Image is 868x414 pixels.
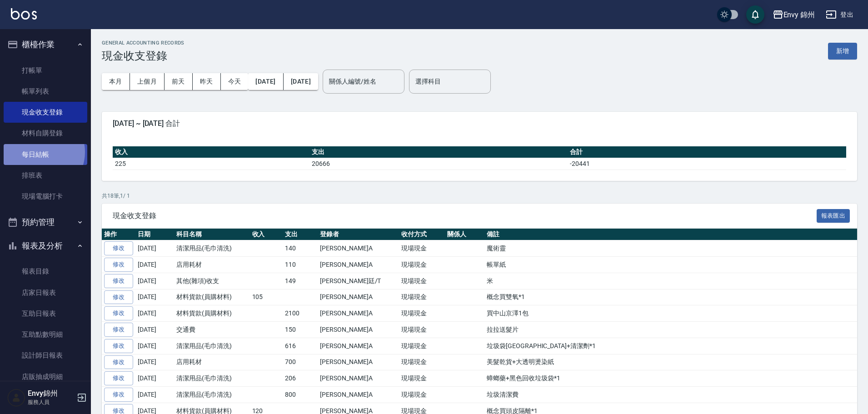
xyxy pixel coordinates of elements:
[28,389,74,398] h5: Envy錦州
[568,158,846,170] td: -20441
[104,371,133,385] a: 修改
[817,209,850,223] button: 報表匯出
[484,273,857,289] td: 米
[135,229,174,240] th: 日期
[4,366,87,387] a: 店販抽成明細
[4,123,87,144] a: 材料自購登錄
[283,354,318,370] td: 700
[4,234,87,258] button: 報表及分析
[318,338,399,354] td: [PERSON_NAME]A
[174,240,250,257] td: 清潔用品(毛巾清洗)
[4,282,87,303] a: 店家日報表
[318,370,399,387] td: [PERSON_NAME]A
[568,146,846,158] th: 合計
[399,305,445,322] td: 現場現金
[104,323,133,337] a: 修改
[135,240,174,257] td: [DATE]
[174,387,250,403] td: 清潔用品(毛巾清洗)
[135,273,174,289] td: [DATE]
[399,229,445,240] th: 收付方式
[135,289,174,305] td: [DATE]
[318,229,399,240] th: 登錄者
[4,303,87,324] a: 互助日報表
[484,305,857,322] td: 買中山京澤1包
[193,73,221,90] button: 昨天
[174,229,250,240] th: 科目名稱
[174,338,250,354] td: 清潔用品(毛巾清洗)
[174,273,250,289] td: 其他(雜項)收支
[399,354,445,370] td: 現場現金
[822,6,857,23] button: 登出
[7,389,25,407] img: Person
[104,274,133,288] a: 修改
[4,144,87,165] a: 每日結帳
[484,289,857,305] td: 概念買雙氧*1
[135,338,174,354] td: [DATE]
[104,388,133,402] a: 修改
[104,339,133,353] a: 修改
[283,240,318,257] td: 140
[104,241,133,255] a: 修改
[283,305,318,322] td: 2100
[11,8,37,20] img: Logo
[250,229,283,240] th: 收入
[828,43,857,60] button: 新增
[135,305,174,322] td: [DATE]
[318,354,399,370] td: [PERSON_NAME]A
[309,146,568,158] th: 支出
[174,322,250,338] td: 交通費
[318,240,399,257] td: [PERSON_NAME]A
[4,261,87,282] a: 報表目錄
[318,289,399,305] td: [PERSON_NAME]A
[4,102,87,123] a: 現金收支登錄
[4,33,87,56] button: 櫃檯作業
[399,289,445,305] td: 現場現金
[283,257,318,273] td: 110
[283,338,318,354] td: 616
[4,60,87,81] a: 打帳單
[113,211,817,220] span: 現金收支登錄
[174,354,250,370] td: 店用耗材
[445,229,484,240] th: 關係人
[769,5,819,24] button: Envy 錦州
[817,211,850,219] a: 報表匯出
[318,387,399,403] td: [PERSON_NAME]A
[102,73,130,90] button: 本月
[484,370,857,387] td: 蟑螂藥+黑色回收垃圾袋*1
[399,322,445,338] td: 現場現金
[28,398,74,406] p: 服務人員
[104,290,133,304] a: 修改
[104,258,133,272] a: 修改
[484,322,857,338] td: 拉拉送髮片
[104,306,133,320] a: 修改
[113,146,309,158] th: 收入
[135,370,174,387] td: [DATE]
[283,387,318,403] td: 800
[318,305,399,322] td: [PERSON_NAME]A
[399,257,445,273] td: 現場現金
[4,81,87,102] a: 帳單列表
[4,210,87,234] button: 預約管理
[828,46,857,55] a: 新增
[135,387,174,403] td: [DATE]
[484,240,857,257] td: 魔術靈
[399,387,445,403] td: 現場現金
[174,370,250,387] td: 清潔用品(毛巾清洗)
[250,289,283,305] td: 105
[135,257,174,273] td: [DATE]
[4,186,87,207] a: 現場電腦打卡
[399,370,445,387] td: 現場現金
[102,40,185,46] h2: GENERAL ACCOUNTING RECORDS
[484,229,857,240] th: 備註
[130,73,165,90] button: 上個月
[283,273,318,289] td: 149
[4,324,87,345] a: 互助點數明細
[221,73,249,90] button: 今天
[174,305,250,322] td: 材料貨款(員購材料)
[174,289,250,305] td: 材料貨款(員購材料)
[113,158,309,170] td: 225
[399,338,445,354] td: 現場現金
[484,338,857,354] td: 垃圾袋[GEOGRAPHIC_DATA]+清潔劑*1
[4,165,87,186] a: 排班表
[284,73,318,90] button: [DATE]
